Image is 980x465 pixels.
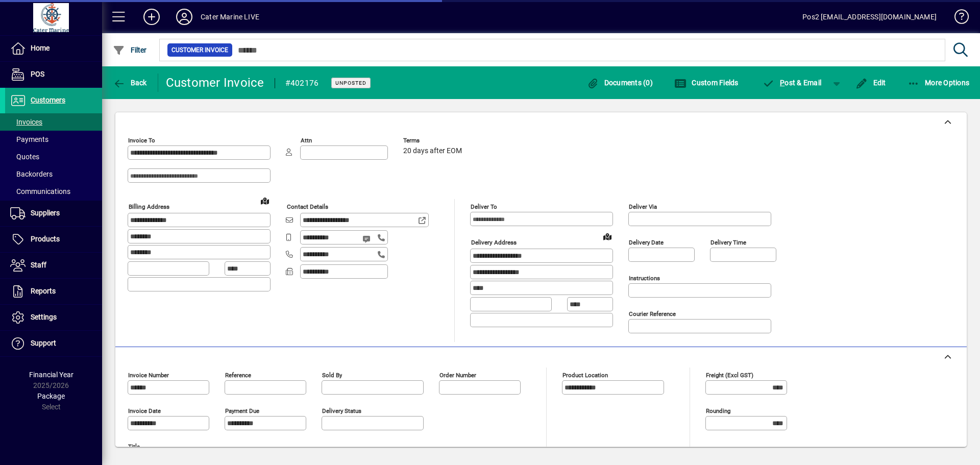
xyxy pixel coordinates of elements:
mat-label: Invoice date [128,407,161,414]
button: Back [110,74,150,92]
mat-label: Reference [225,372,251,379]
a: View on map [257,192,273,209]
a: Quotes [5,148,102,165]
button: More Options [905,74,972,92]
mat-label: Rounding [706,407,730,414]
a: Backorders [5,165,102,183]
span: Communications [10,187,70,195]
span: Reports [31,287,56,295]
span: Backorders [10,170,53,178]
mat-label: Invoice To [128,137,155,144]
span: Back [113,79,147,87]
mat-label: Order number [439,372,476,379]
span: Products [31,235,60,243]
span: Staff [31,261,46,269]
div: Pos2 [EMAIL_ADDRESS][DOMAIN_NAME] [802,9,937,25]
span: Package [37,392,65,400]
div: Cater Marine LIVE [201,9,259,25]
a: Knowledge Base [947,2,967,35]
span: POS [31,70,44,78]
a: POS [5,62,102,87]
span: Edit [855,79,886,87]
mat-label: Delivery time [710,239,746,246]
span: Customers [31,96,65,104]
mat-label: Deliver To [471,203,497,210]
span: Financial Year [29,371,73,379]
span: 20 days after EOM [403,147,462,155]
mat-label: Delivery status [322,407,361,414]
button: Custom Fields [672,74,741,92]
span: ost & Email [763,79,822,87]
mat-label: Deliver via [629,203,657,210]
a: Support [5,331,102,356]
mat-label: Instructions [629,275,660,282]
span: Documents (0) [586,79,653,87]
span: Suppliers [31,209,60,217]
div: #402176 [285,75,319,91]
div: Customer Invoice [166,75,264,91]
app-page-header-button: Back [102,74,158,92]
a: Payments [5,131,102,148]
span: P [780,79,785,87]
span: Invoices [10,118,42,126]
a: Home [5,36,102,61]
mat-label: Product location [562,372,608,379]
span: Unposted [335,80,366,86]
span: Payments [10,135,48,143]
span: Terms [403,137,464,144]
mat-label: Courier Reference [629,310,676,317]
button: Edit [853,74,889,92]
span: Quotes [10,153,39,161]
a: Staff [5,253,102,278]
mat-label: Freight (excl GST) [706,372,753,379]
span: Settings [31,313,57,321]
span: Support [31,339,56,347]
span: Filter [113,46,147,54]
a: Suppliers [5,201,102,226]
mat-label: Invoice number [128,372,169,379]
a: Reports [5,279,102,304]
a: Invoices [5,113,102,131]
button: Documents (0) [584,74,655,92]
span: More Options [908,79,970,87]
a: View on map [599,228,616,244]
button: Profile [168,8,201,26]
span: Custom Fields [674,79,739,87]
a: Communications [5,183,102,200]
span: Customer Invoice [171,45,228,55]
a: Settings [5,305,102,330]
button: Post & Email [757,74,827,92]
mat-label: Delivery date [629,239,664,246]
button: Filter [110,41,150,59]
a: Products [5,227,102,252]
mat-label: Sold by [322,372,342,379]
button: Send SMS [355,227,380,251]
button: Add [135,8,168,26]
mat-label: Attn [301,137,312,144]
mat-label: Title [128,443,140,450]
mat-label: Payment due [225,407,259,414]
span: Home [31,44,50,52]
